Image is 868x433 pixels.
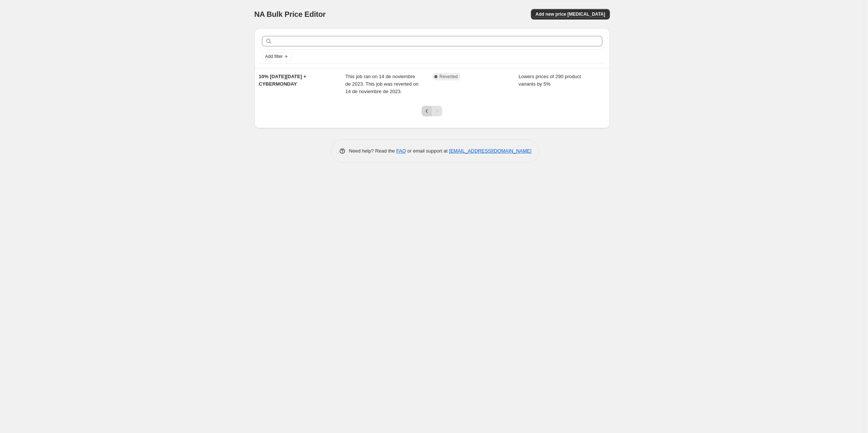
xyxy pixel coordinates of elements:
[349,148,397,154] span: Need help? Read the
[519,74,581,87] span: Lowers prices of 290 product variants by 5%
[422,106,432,116] button: Previous
[265,53,283,59] span: Add filter
[396,148,406,154] a: FAQ
[406,148,449,154] span: or email support at
[262,52,292,61] button: Add filter
[440,74,458,80] span: Reverted
[531,9,609,19] button: Add new price [MEDICAL_DATA]
[535,11,605,17] span: Add new price [MEDICAL_DATA]
[259,74,306,87] span: 10% [DATE][DATE] + CYBERMONDAY
[254,10,326,18] span: NA Bulk Price Editor
[345,74,419,94] span: This job ran on 14 de noviembre de 2023. This job was reverted on 14 de noviembre de 2023.
[422,106,442,116] nav: Pagination
[449,148,531,154] a: [EMAIL_ADDRESS][DOMAIN_NAME]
